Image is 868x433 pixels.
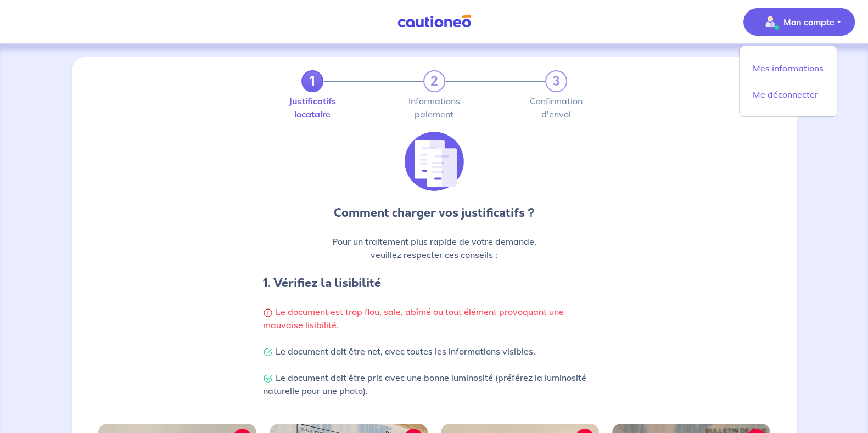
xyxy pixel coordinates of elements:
img: Cautioneo [393,15,475,29]
p: Le document est trop flou, sale, abîmé ou tout élément provoquant une mauvaise lisibilité. [263,305,606,331]
h4: 1. Vérifiez la lisibilité [263,274,606,292]
img: Warning [263,308,273,318]
a: 1 [301,70,323,92]
p: Mon compte [783,15,835,29]
img: illu_list_justif.svg [405,132,464,191]
p: Comment charger vos justificatifs ? [263,204,606,222]
p: Pour un traitement plus rapide de votre demande, veuillez respecter ces conseils : [263,235,606,261]
a: Mes informations [744,59,832,77]
img: Check [263,347,273,357]
img: illu_account_valid_menu.svg [761,13,779,31]
div: illu_account_valid_menu.svgMon compte [739,46,837,117]
label: Justificatifs locataire [301,97,323,119]
label: Confirmation d'envoi [545,97,567,119]
a: Me déconnecter [744,86,832,103]
button: illu_account_valid_menu.svgMon compte [743,8,855,36]
img: Check [263,374,273,384]
label: Informations paiement [423,97,445,119]
p: Le document doit être net, avec toutes les informations visibles. Le document doit être pris avec... [263,345,606,397]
